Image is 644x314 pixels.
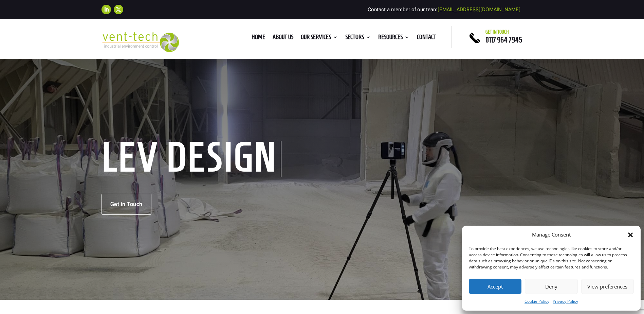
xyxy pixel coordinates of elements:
a: Our Services [301,35,338,42]
a: About us [273,35,293,42]
a: Resources [378,35,409,42]
a: Contact [417,35,436,42]
h1: LEV Design [102,141,281,177]
a: Home [252,35,265,42]
a: Follow on LinkedIn [102,5,111,14]
a: Follow on X [114,5,123,14]
a: Cookie Policy [525,297,549,306]
div: Manage Consent [532,231,571,239]
button: Accept [469,279,521,294]
span: Get in touch [485,29,509,35]
img: 2023-09-27T08_35_16.549ZVENT-TECH---Clear-background [102,32,179,52]
span: Contact a member of our team [368,6,520,13]
a: Get in Touch [102,194,151,215]
a: Privacy Policy [553,297,578,306]
div: To provide the best experiences, we use technologies like cookies to store and/or access device i... [469,246,633,270]
a: [EMAIL_ADDRESS][DOMAIN_NAME] [438,6,520,13]
a: Sectors [345,35,371,42]
a: 0117 964 7945 [485,36,522,44]
button: Deny [525,279,577,294]
button: View preferences [581,279,634,294]
div: Close dialog [627,231,634,238]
